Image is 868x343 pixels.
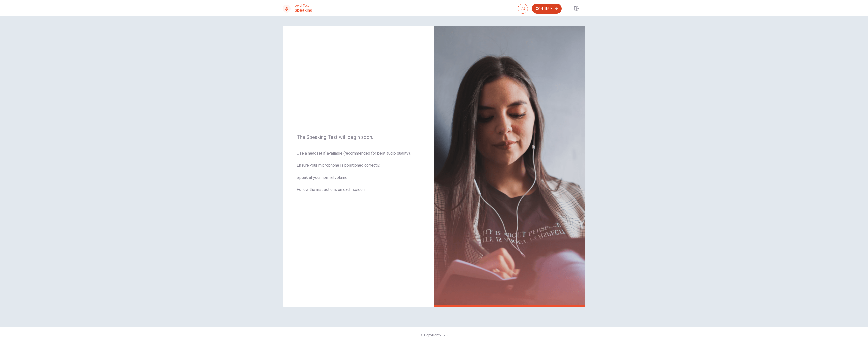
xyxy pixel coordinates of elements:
[297,150,420,199] span: Use a headset if available (recommended for best audio quality). Ensure your microphone is positi...
[532,4,562,14] button: Continue
[420,333,448,337] span: © Copyright 2025
[295,7,312,13] h1: Speaking
[297,134,420,140] span: The Speaking Test will begin soon.
[434,26,585,307] img: speaking intro
[295,4,312,7] span: Level Test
